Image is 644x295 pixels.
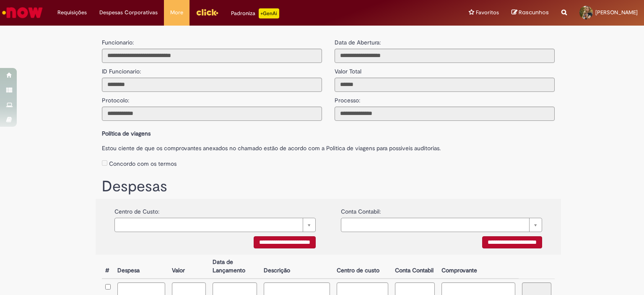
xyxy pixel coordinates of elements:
img: ServiceNow [1,4,44,21]
th: Comprovante [438,255,519,279]
label: Data de Abertura: [335,38,381,47]
label: ID Funcionario: [102,63,141,76]
div: Padroniza [231,8,279,18]
a: Rascunhos [512,9,549,17]
label: Valor Total [335,63,361,76]
span: [PERSON_NAME] [595,9,638,16]
th: Centro de custo [333,255,392,279]
th: Valor [169,255,209,279]
span: Favoritos [476,8,499,17]
span: More [170,8,183,17]
label: Processo: [335,92,360,104]
th: # [102,255,114,279]
th: Despesa [114,255,169,279]
th: Descrição [260,255,333,279]
label: Conta Contabil: [341,203,381,216]
label: Estou ciente de que os comprovantes anexados no chamado estão de acordo com a Politica de viagens... [102,140,555,152]
b: Política de viagens [102,130,151,137]
p: +GenAi [259,8,279,18]
a: Limpar campo {0} [114,218,316,232]
img: click_logo_yellow_360x200.png [196,6,218,18]
th: Data de Lançamento [209,255,260,279]
label: Concordo com os termos [109,159,177,168]
span: Requisições [57,8,87,17]
a: Limpar campo {0} [341,218,542,232]
label: Protocolo: [102,92,129,104]
label: Centro de Custo: [114,203,159,216]
h1: Despesas [102,178,555,195]
span: Despesas Corporativas [99,8,158,17]
th: Conta Contabil [392,255,438,279]
span: Rascunhos [519,8,549,16]
label: Funcionario: [102,38,134,47]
